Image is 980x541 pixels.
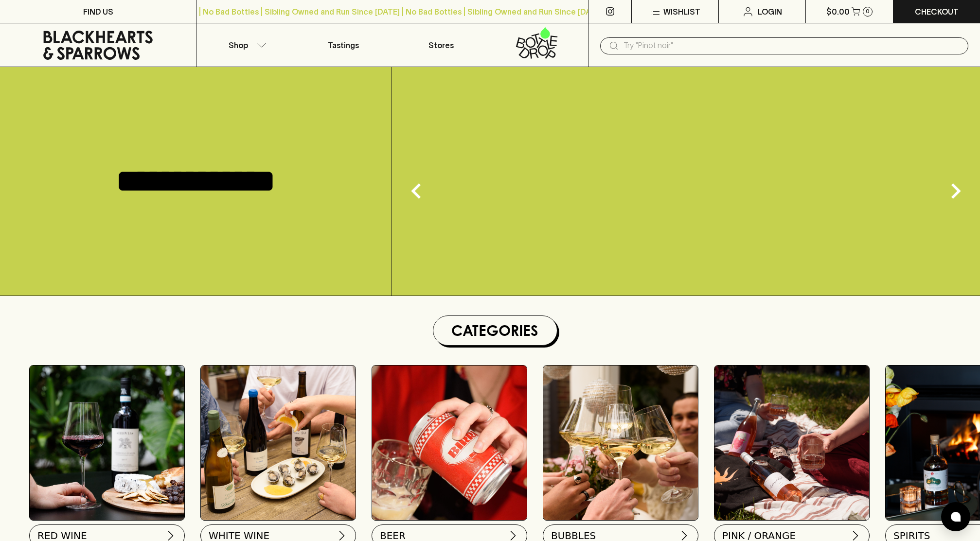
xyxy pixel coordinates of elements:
button: Shop [196,23,294,67]
img: BIRRA_GOOD-TIMES_INSTA-2 1/optimise?auth=Mjk3MjY0ODMzMw__ [372,366,527,520]
p: FIND US [83,6,113,17]
img: optimise [201,366,356,520]
img: gospel_collab-2 1 [714,366,869,520]
button: Previous [397,172,436,210]
button: Next [936,172,975,210]
h1: Categories [437,320,553,341]
img: gif;base64,R0lGODlhAQABAAAAACH5BAEKAAEALAAAAAABAAEAAAICTAEAOw== [392,67,980,296]
a: Tastings [294,23,392,67]
p: Tastings [328,39,359,51]
img: Red Wine Tasting [30,366,184,520]
p: Checkout [915,6,959,17]
p: 0 [866,9,870,14]
input: Try "Pinot noir" [624,38,961,53]
p: Shop [229,39,248,51]
img: 2022_Festive_Campaign_INSTA-16 1 [543,366,698,520]
p: Stores [428,39,454,51]
p: Wishlist [663,6,700,17]
a: Stores [392,23,490,67]
p: Login [758,6,782,17]
p: $0.00 [826,6,850,17]
img: bubble-icon [951,512,961,522]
